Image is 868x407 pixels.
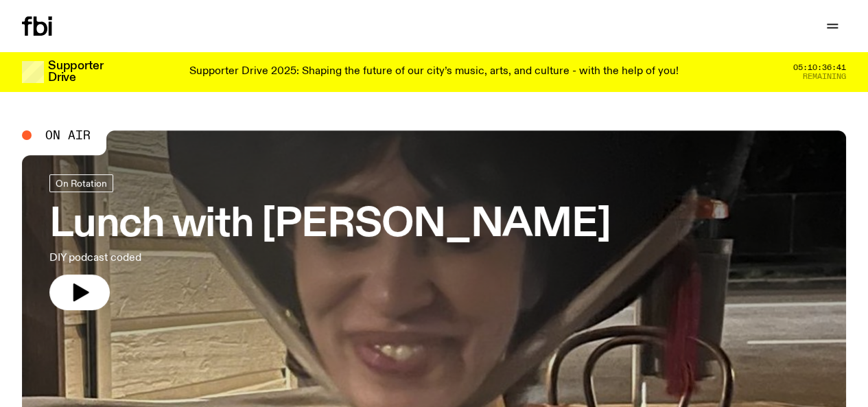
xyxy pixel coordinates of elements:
[48,60,103,84] h3: Supporter Drive
[49,174,610,310] a: Lunch with [PERSON_NAME]DIY podcast coded
[189,66,679,78] p: Supporter Drive 2025: Shaping the future of our city’s music, arts, and culture - with the help o...
[793,64,846,71] span: 05:10:36:41
[49,174,113,192] a: On Rotation
[49,250,401,266] p: DIY podcast coded
[45,129,91,141] span: On Air
[56,178,107,189] span: On Rotation
[49,206,610,244] h3: Lunch with [PERSON_NAME]
[803,73,846,80] span: Remaining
